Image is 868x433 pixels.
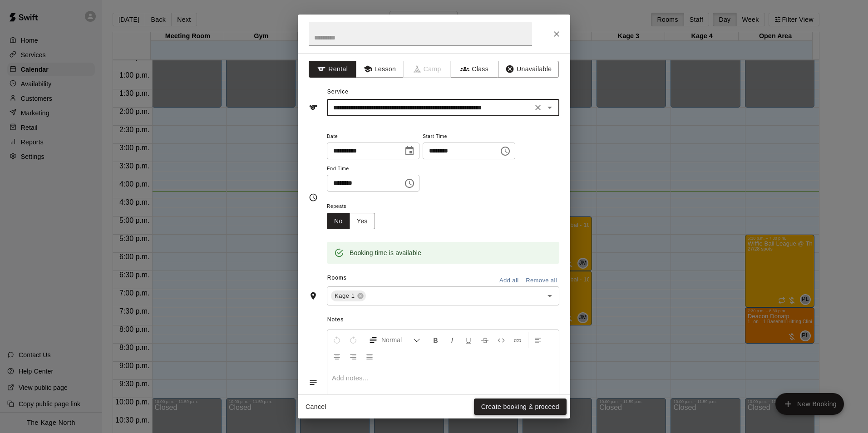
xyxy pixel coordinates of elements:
[327,89,349,95] span: Service
[309,291,318,300] svg: Rooms
[327,163,419,175] span: End Time
[493,332,509,348] button: Insert Code
[451,61,498,78] button: Class
[543,290,556,302] button: Open
[309,103,318,112] svg: Service
[444,332,460,348] button: Format Italics
[543,101,556,114] button: Open
[461,332,476,348] button: Format Underline
[494,274,523,288] button: Add all
[523,274,559,288] button: Remove all
[400,174,419,192] button: Choose time, selected time is 5:00 PM
[327,213,350,230] button: No
[474,399,567,415] button: Create booking & proceed
[327,313,559,327] span: Notes
[404,61,451,78] span: Camps can only be created in the Services page
[309,378,318,387] svg: Notes
[356,61,404,78] button: Lesson
[510,332,525,348] button: Insert Link
[345,348,361,364] button: Right Align
[350,213,375,230] button: Yes
[327,275,347,281] span: Rooms
[345,332,361,348] button: Redo
[331,290,366,301] div: Kage 1
[309,61,356,78] button: Rental
[381,335,413,344] span: Normal
[498,61,559,78] button: Unavailable
[309,193,318,202] svg: Timing
[423,131,515,143] span: Start Time
[477,332,493,348] button: Format Strikethrough
[329,332,345,348] button: Undo
[327,213,375,230] div: outlined button group
[365,332,424,348] button: Formatting Options
[301,399,330,415] button: Cancel
[496,142,514,160] button: Choose time, selected time is 4:30 PM
[327,131,419,143] span: Date
[530,332,546,348] button: Left Align
[428,332,444,348] button: Format Bold
[329,348,345,364] button: Center Align
[331,291,359,300] span: Kage 1
[548,26,565,42] button: Close
[327,201,382,213] span: Repeats
[532,101,544,114] button: Clear
[350,245,421,261] div: Booking time is available
[400,142,419,160] button: Choose date, selected date is Oct 15, 2025
[362,348,377,364] button: Justify Align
